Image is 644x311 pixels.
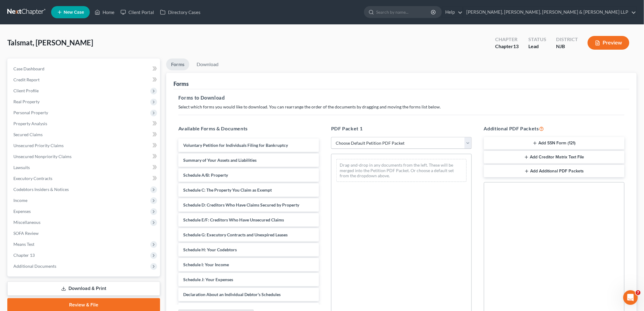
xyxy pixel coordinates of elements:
div: Chapter [495,36,519,43]
h5: Available Forms & Documents [178,125,319,132]
span: Client Profile [13,88,39,93]
iframe: Intercom live chat [623,290,638,305]
span: 7 [636,290,641,295]
a: Credit Report [9,74,160,85]
span: Secured Claims [13,132,43,137]
span: Additional Documents [13,263,56,269]
span: Schedule I: Your Income [183,262,229,267]
a: Help [442,7,463,18]
span: Expenses [13,209,31,214]
span: New Case [64,10,84,15]
input: Search by name... [376,6,432,18]
span: Schedule E/F: Creditors Who Have Unsecured Claims [183,217,284,222]
span: Case Dashboard [13,66,44,71]
span: Property Analysis [13,121,47,126]
a: Secured Claims [9,129,160,140]
a: Unsecured Priority Claims [9,140,160,151]
span: 13 [513,43,519,49]
span: Codebtors Insiders & Notices [13,187,69,192]
span: Schedule J: Your Expenses [183,277,233,282]
span: Income [13,198,27,203]
div: Drag-and-drop in any documents from the left. These will be merged into the Petition PDF Packet. ... [336,159,467,182]
span: Summary of Your Assets and Liabilities [183,157,257,163]
a: Client Portal [117,7,157,18]
span: Schedule A/B: Property [183,172,228,178]
span: Talsmat, [PERSON_NAME] [7,38,93,47]
span: Schedule G: Executory Contracts and Unexpired Leases [183,232,288,237]
span: Credit Report [13,77,40,82]
a: Home [92,7,117,18]
span: Real Property [13,99,40,104]
div: NJB [556,43,578,50]
a: Directory Cases [157,7,204,18]
a: Download [192,58,223,70]
span: Personal Property [13,110,48,115]
div: Status [528,36,546,43]
span: Means Test [13,242,34,247]
span: Declaration About an Individual Debtor's Schedules [183,292,281,297]
a: SOFA Review [9,228,160,239]
button: Preview [588,36,629,50]
button: Add SSN Form (121) [484,137,625,150]
a: Case Dashboard [9,63,160,74]
span: Schedule H: Your Codebtors [183,247,237,252]
a: Property Analysis [9,118,160,129]
span: Unsecured Nonpriority Claims [13,154,72,159]
p: Select which forms you would like to download. You can rearrange the order of the documents by dr... [178,104,625,110]
span: Schedule D: Creditors Who Have Claims Secured by Property [183,202,299,207]
div: Lead [528,43,546,50]
span: Voluntary Petition for Individuals Filing for Bankruptcy [183,143,288,148]
span: SOFA Review [13,231,39,236]
div: Chapter [495,43,519,50]
h5: Additional PDF Packets [484,125,625,132]
span: Executory Contracts [13,176,52,181]
span: Lawsuits [13,165,30,170]
span: Unsecured Priority Claims [13,143,64,148]
button: Add Additional PDF Packets [484,165,625,178]
span: Schedule C: The Property You Claim as Exempt [183,187,272,193]
button: Add Creditor Matrix Text File [484,151,625,164]
a: Forms [166,58,189,70]
h5: PDF Packet 1 [331,125,472,132]
a: Download & Print [7,281,160,296]
h5: Forms to Download [178,94,625,101]
div: District [556,36,578,43]
span: Chapter 13 [13,253,35,258]
span: Miscellaneous [13,220,40,225]
div: Forms [173,80,189,87]
a: Unsecured Nonpriority Claims [9,151,160,162]
a: [PERSON_NAME], [PERSON_NAME], [PERSON_NAME] & [PERSON_NAME] LLP [463,7,636,18]
a: Lawsuits [9,162,160,173]
a: Executory Contracts [9,173,160,184]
